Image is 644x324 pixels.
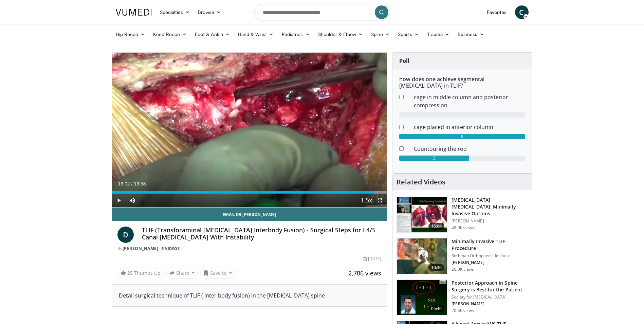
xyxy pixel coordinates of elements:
img: 9f1438f7-b5aa-4a55-ab7b-c34f90e48e66.150x105_q85_crop-smart_upscale.jpg [397,197,447,232]
p: 48.9K views [452,225,474,231]
button: Play [112,194,126,207]
input: Search topics, interventions [254,4,390,20]
span: 16:04 [428,223,445,230]
img: VuMedi Logo [116,9,152,16]
span: 2,786 views [348,269,381,277]
a: 5 Videos [160,246,182,251]
a: Hip Recon [112,28,149,41]
a: 16:04 [MEDICAL_DATA] [MEDICAL_DATA]: Minimally Invasive Options [PERSON_NAME] 48.9K views [397,197,528,233]
h6: how does one achieve segmental [MEDICAL_DATA] in TLIF? [399,76,525,89]
span: 19:02 [118,181,130,186]
span: 10:30 [428,264,445,271]
button: Playback Rate [360,194,373,207]
h4: Related Videos [397,178,445,186]
h4: TLIF (Transforaminal [MEDICAL_DATA] Interbody Fusion) - Surgical Steps for L4/5 Canal [MEDICAL_DA... [142,227,382,241]
a: C [515,5,529,19]
button: Mute [126,194,139,207]
p: 26.0K views [452,267,474,272]
span: 19:58 [134,181,146,186]
span: 25 [127,270,133,276]
div: Detail surgical technique of TLIF ( inter body fusion) in the [MEDICAL_DATA] spine . [119,291,380,300]
span: 05:40 [428,305,445,312]
img: ander_3.png.150x105_q85_crop-smart_upscale.jpg [397,238,447,274]
p: [PERSON_NAME] [452,301,528,307]
a: Foot & Ankle [191,28,234,41]
dd: cage in middle column and posterior compression . [409,93,530,109]
span: / [131,181,133,186]
button: Save to [200,268,235,278]
h3: Posterior Approach in Spine Surgery is Best for the Patient [452,280,528,293]
a: Shoulder & Elbow [314,28,367,41]
a: Knee Recon [149,28,191,41]
dd: Countouring the rod [409,145,530,153]
button: Fullscreen [373,194,387,207]
h3: [MEDICAL_DATA] [MEDICAL_DATA]: Minimally Invasive Options [452,197,528,217]
a: D [117,227,134,243]
a: Hand & Wrist [234,28,278,41]
a: Browse [194,5,225,19]
a: Business [454,28,488,41]
div: [DATE] [363,256,381,262]
a: Specialties [156,5,194,19]
video-js: Video Player [112,53,387,208]
p: Society for [MEDICAL_DATA] [452,294,528,300]
p: Rothman Orthopaedic Institute [452,253,528,258]
div: By [117,246,382,252]
a: Email Dr [PERSON_NAME] [112,208,387,221]
a: Pediatrics [278,28,314,41]
p: 20.4K views [452,308,474,313]
div: 5 [399,156,469,161]
strong: Poll [399,57,409,65]
a: Favorites [483,5,511,19]
a: 10:30 Minimally Invasive TLIF Procedure Rothman Orthopaedic Institute [PERSON_NAME] 26.0K views [397,238,528,274]
div: 9 [399,134,525,139]
h3: Minimally Invasive TLIF Procedure [452,238,528,252]
p: [PERSON_NAME] [452,260,528,265]
a: Sports [394,28,423,41]
div: Progress Bar [112,191,387,194]
a: [PERSON_NAME] [123,246,159,251]
a: Trauma [423,28,454,41]
p: [PERSON_NAME] [452,218,528,224]
a: 25 Thumbs Up [117,268,164,278]
dd: cage placed in anterior column [409,123,530,131]
a: Spine [367,28,394,41]
img: 3b6f0384-b2b2-4baa-b997-2e524ebddc4b.150x105_q85_crop-smart_upscale.jpg [397,280,447,315]
button: Share [166,268,198,278]
a: 05:40 Posterior Approach in Spine Surgery is Best for the Patient Society for [MEDICAL_DATA] [PER... [397,280,528,316]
